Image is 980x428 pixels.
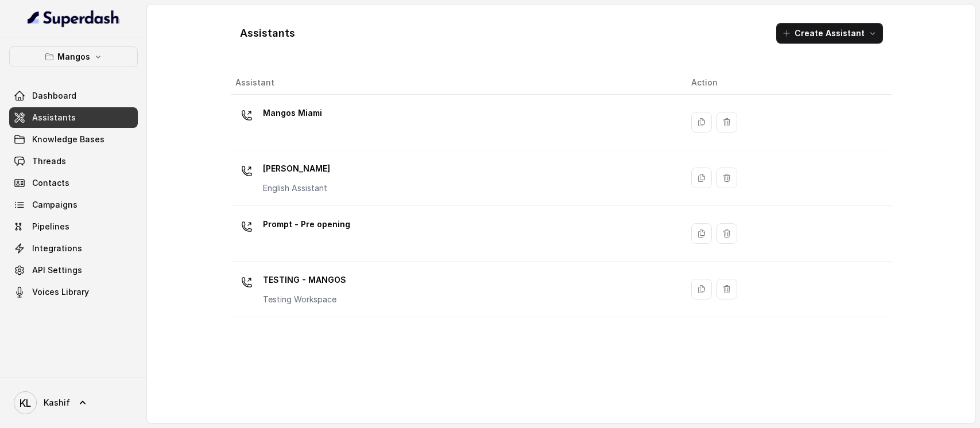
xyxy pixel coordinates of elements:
a: Kashif [9,387,138,419]
p: Mangos [57,50,90,64]
p: Mangos Miami [263,104,322,122]
a: API Settings [9,260,138,281]
h1: Assistants [240,24,295,42]
span: Campaigns [32,199,78,211]
span: Knowledge Bases [32,134,104,145]
a: Campaigns [9,194,138,215]
p: Testing Workspace [263,294,346,305]
a: Assistants [9,107,138,128]
a: Voices Library [9,282,138,302]
p: English Assistant [263,182,330,194]
a: Knowledge Bases [9,129,138,150]
th: Action [682,71,892,95]
text: KL [20,397,31,409]
a: Dashboard [9,85,138,106]
button: Mangos [9,46,138,67]
span: Kashif [44,397,70,408]
a: Contacts [9,173,138,193]
span: Threads [32,155,66,167]
span: Contacts [32,177,69,189]
span: Pipelines [32,221,69,232]
p: Prompt - Pre opening [263,215,350,234]
span: API Settings [32,264,82,276]
p: TESTING - MANGOS [263,271,346,289]
a: Integrations [9,238,138,259]
img: light.svg [28,9,120,28]
span: Assistants [32,112,76,123]
span: Voices Library [32,286,89,298]
a: Pipelines [9,216,138,237]
p: [PERSON_NAME] [263,159,330,178]
button: Create Assistant [776,23,883,44]
th: Assistant [231,71,683,95]
a: Threads [9,151,138,172]
span: Integrations [32,243,82,254]
span: Dashboard [32,90,76,102]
